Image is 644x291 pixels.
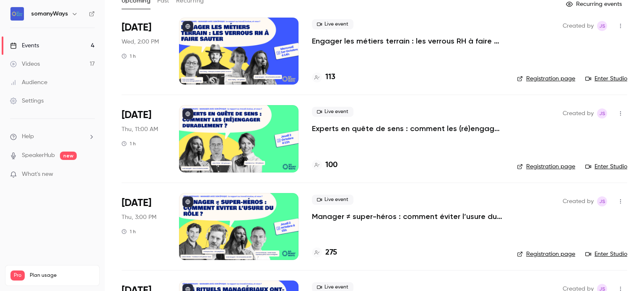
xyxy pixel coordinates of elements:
span: Julia Sueur [597,21,607,31]
span: Created by [563,196,594,206]
span: Live event [312,107,353,117]
span: What's new [22,170,53,179]
h4: 100 [325,160,338,171]
a: Experts en quête de sens : comment les (ré)engager durablement ? [312,124,504,134]
a: Engager les métiers terrain : les verrous RH à faire sauter [312,36,504,46]
span: Julia Sueur [597,196,607,206]
li: help-dropdown-opener [10,132,95,141]
iframe: Noticeable Trigger [85,171,95,178]
div: 1 h [122,140,136,147]
div: Videos [10,60,40,68]
span: Wed, 2:00 PM [122,38,159,46]
div: Oct 2 Thu, 11:00 AM (Europe/Paris) [122,105,166,172]
img: somanyWays [10,7,24,21]
a: Registration page [517,75,575,83]
h4: 275 [325,247,337,258]
a: Enter Studio [585,250,627,258]
h6: somanyWays [31,10,68,18]
span: Live event [312,19,353,29]
a: 275 [312,247,337,258]
span: Julia Sueur [597,108,607,118]
div: Oct 2 Thu, 3:00 PM (Europe/Paris) [122,193,166,260]
div: Audience [10,78,47,87]
span: [DATE] [122,21,151,34]
div: 1 h [122,228,136,235]
span: Thu, 3:00 PM [122,213,156,221]
a: Manager ≠ super-héros : comment éviter l’usure du rôle ? [312,211,504,221]
span: new [60,152,77,160]
a: Enter Studio [585,162,627,171]
span: Help [22,132,34,141]
span: Live event [312,195,353,205]
span: [DATE] [122,108,151,122]
a: 100 [312,160,338,171]
span: [DATE] [122,196,151,210]
span: Thu, 11:00 AM [122,125,158,134]
span: JS [599,108,605,118]
span: JS [599,196,605,206]
span: Created by [563,21,594,31]
a: Enter Studio [585,75,627,83]
div: Events [10,41,39,50]
div: Oct 1 Wed, 2:00 PM (Europe/Paris) [122,18,166,85]
div: 1 h [122,53,136,59]
a: Registration page [517,250,575,258]
span: JS [599,21,605,31]
a: 113 [312,72,335,83]
span: Created by [563,108,594,118]
div: Settings [10,97,44,105]
h4: 113 [325,72,335,83]
span: Pro [10,270,25,281]
a: SpeakerHub [22,151,55,160]
span: Plan usage [30,272,94,279]
a: Registration page [517,162,575,171]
